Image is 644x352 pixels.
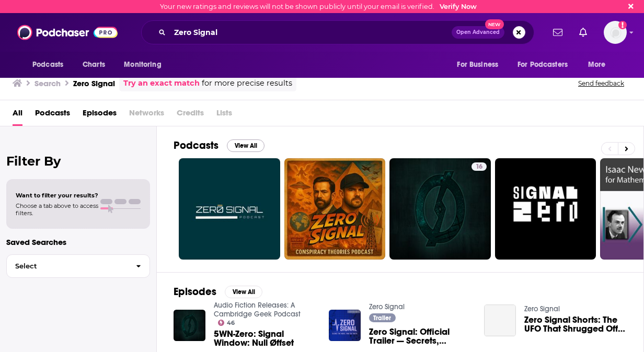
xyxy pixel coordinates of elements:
a: PodcastsView All [174,139,264,152]
a: 46 [218,320,235,326]
div: Your new ratings and reviews will not be shown publicly until your email is verified. [160,3,477,10]
span: For Podcasters [517,57,568,72]
a: Show notifications dropdown [575,24,591,41]
a: All [13,104,22,126]
p: Saved Searches [6,237,150,247]
button: open menu [25,55,77,75]
span: Credits [177,104,204,126]
a: Zero Signal Shorts: The UFO That Shrugged Off a Hellfire [524,315,627,333]
button: Select [6,254,150,278]
h3: Zero Signal [73,78,115,88]
a: 16 [471,162,487,171]
a: Zero Signal [369,302,405,311]
h2: Podcasts [174,139,218,152]
button: open menu [581,55,619,75]
span: 16 [476,162,482,172]
svg: Email not verified [618,21,627,29]
a: Show notifications dropdown [549,24,567,41]
a: 16 [389,158,491,260]
a: Charts [76,55,111,75]
button: View All [227,139,264,152]
a: Episodes [83,104,117,126]
span: 46 [227,321,235,325]
span: Choose a tab above to access filters. [16,202,98,217]
a: Zero Signal [524,304,560,313]
button: Send feedback [575,79,627,88]
a: Try an exact match [123,77,200,89]
button: open menu [117,55,175,75]
img: Podchaser - Follow, Share and Rate Podcasts [17,22,118,42]
span: New [485,19,504,29]
span: For Business [457,57,498,72]
h2: Filter By [6,154,150,169]
span: Select [7,263,128,269]
button: Show profile menu [604,21,627,44]
span: Podcasts [32,57,63,72]
a: Verify Now [440,3,477,10]
h2: Episodes [174,285,216,298]
img: 5WN-Zero: Signal Window: Null Øffset [174,310,205,342]
a: Zero Signal: Official Trailer — Secrets, Mysteries & Hidden Patterns [369,327,471,345]
a: Zero Signal Shorts: The UFO That Shrugged Off a Hellfire [484,304,516,336]
h3: Search [34,78,61,88]
input: Search podcasts, credits, & more... [170,24,452,41]
a: Podcasts [35,104,70,126]
span: Open Advanced [456,30,500,35]
span: Monitoring [124,57,161,72]
span: Want to filter your results? [16,192,98,199]
button: View All [225,286,262,298]
a: Audio Fiction Releases: A Cambridge Geek Podcast [214,301,301,319]
div: Search podcasts, credits, & more... [141,20,534,44]
span: Logged in as Alexish212 [604,21,627,44]
span: Trailer [373,315,391,321]
img: Zero Signal: Official Trailer — Secrets, Mysteries & Hidden Patterns [329,310,361,342]
button: open menu [511,55,583,75]
span: for more precise results [202,77,292,89]
a: EpisodesView All [174,285,262,298]
img: User Profile [604,21,627,44]
a: 5WN-Zero: Signal Window: Null Øffset [214,330,316,347]
span: Networks [129,104,164,126]
button: open menu [450,55,511,75]
span: Lists [216,104,232,126]
button: Open AdvancedNew [452,26,504,39]
span: Charts [83,57,105,72]
span: More [588,57,606,72]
